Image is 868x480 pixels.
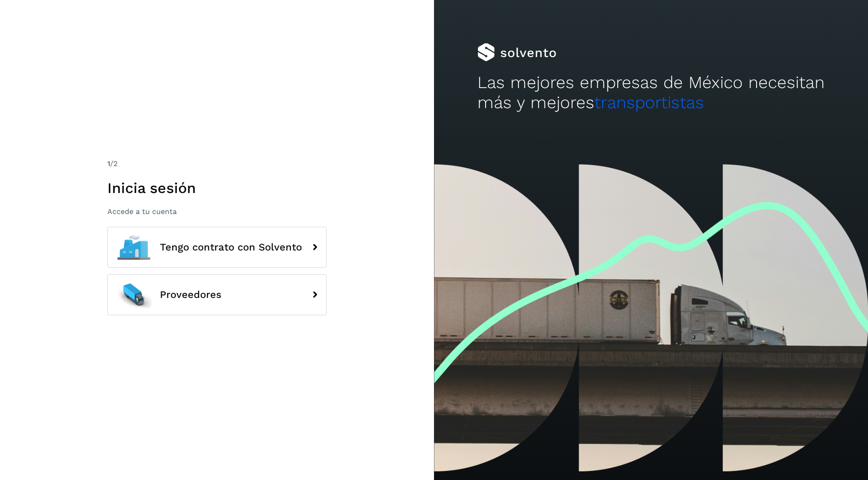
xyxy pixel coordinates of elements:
[107,207,327,216] p: Accede a tu cuenta
[107,274,327,315] button: Proveedores
[107,159,110,168] span: 1
[107,179,327,197] h1: Inicia sesión
[477,73,825,113] h2: Las mejores empresas de México necesitan más y mejores
[107,158,327,169] div: /2
[594,93,704,112] span: transportistas
[107,227,327,268] button: Tengo contrato con Solvento
[160,242,302,253] span: Tengo contrato con Solvento
[160,289,222,300] span: Proveedores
